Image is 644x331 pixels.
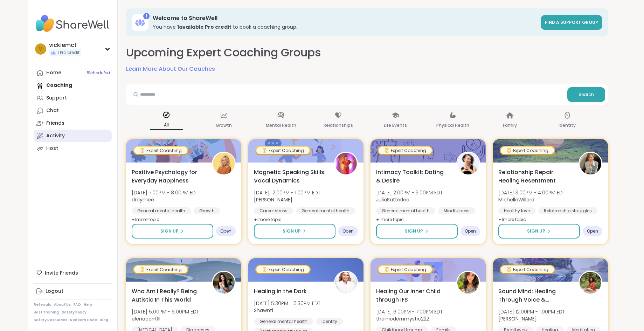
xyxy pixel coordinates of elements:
div: Healthy love [498,207,535,214]
div: vickiemct [49,41,81,49]
p: Life Events [384,121,407,130]
div: Identity [316,318,343,325]
span: Healing in the Dark [254,287,307,296]
span: Sound Mind: Healing Through Voice & Vibration [498,287,571,304]
b: MichelleWillard [498,196,534,203]
span: Who Am I Really? Being Autistic In This World [132,287,204,304]
div: Expert Coaching [256,266,310,273]
span: Open [342,228,354,234]
span: Open [220,228,231,234]
span: [DATE] 5:30PM - 6:30PM EDT [254,300,320,307]
a: FAQ [74,302,81,307]
button: Sign Up [498,224,580,239]
span: Magnetic Speaking Skills: Vocal Dynamics [254,168,326,185]
div: Expert Coaching [501,147,554,154]
a: Safety Resources [34,318,67,323]
div: Host [46,145,58,152]
a: About Us [54,302,71,307]
div: Career stress [254,207,293,214]
div: Support [46,95,67,102]
p: Physical Health [436,121,469,130]
div: Relationship struggles [538,207,597,214]
div: Expert Coaching [134,266,187,273]
img: JuliaSatterlee [457,153,479,174]
span: Find a support group [545,19,598,25]
a: Find a support group [541,15,602,30]
a: Safety Policy [62,310,86,315]
span: [DATE] 12:00PM - 1:00PM EDT [254,189,320,196]
p: Growth [216,121,232,130]
a: Activity [34,130,112,142]
button: Sign Up [254,224,335,239]
b: 1 available Pro credit [177,23,231,30]
img: Shawnti [335,272,357,294]
div: Growth [194,207,220,214]
span: Open [465,228,476,234]
div: 1 [143,13,150,19]
span: [DATE] 12:00PM - 1:00PM EDT [498,308,565,315]
div: Chat [46,107,59,114]
a: Host Training [34,310,59,315]
span: 1 Scheduled [86,70,110,76]
b: [PERSON_NAME] [254,196,292,203]
span: [DATE] 2:00PM - 3:00PM EDT [376,189,443,196]
button: Sign Up [376,224,458,239]
div: Expert Coaching [501,266,554,273]
img: Lisa_LaCroix [335,153,357,174]
button: Search [567,87,605,102]
b: JuliaSatterlee [376,196,409,203]
b: elenacarr0ll [132,315,160,322]
img: draymee [213,153,235,174]
span: Search [579,91,594,98]
span: Sign Up [527,228,545,234]
div: General mental health [296,207,355,214]
span: [DATE] 6:00PM - 7:00PM EDT [376,308,443,315]
span: Intimacy Toolkit: Dating & Desire [376,168,449,185]
b: [PERSON_NAME] [498,315,537,322]
p: Identity [559,121,576,130]
a: Support [34,92,112,104]
span: [DATE] 7:00PM - 8:00PM EDT [132,189,198,196]
div: General mental health [376,207,435,214]
b: themodernmystic222 [376,315,429,322]
div: Expert Coaching [379,147,432,154]
img: Joana_Ayala [580,272,601,294]
p: Family [503,121,517,130]
span: Positive Psychology for Everyday Happiness [132,168,204,185]
a: Help [84,302,92,307]
span: [DATE] 5:00PM - 6:00PM EDT [132,308,199,315]
div: Expert Coaching [256,147,310,154]
a: Referrals [34,302,51,307]
a: Redeem Code [70,318,97,323]
b: draymee [132,196,154,203]
span: Sign Up [405,228,423,234]
span: 1 Pro credit [57,50,79,56]
h3: Welcome to ShareWell [153,14,536,22]
h3: You have to book a coaching group. [153,23,536,30]
a: Home1Scheduled [34,67,112,79]
div: Friends [46,120,64,127]
a: Chat [34,104,112,117]
a: Friends [34,117,112,130]
h2: Upcoming Expert Coaching Groups [126,45,321,61]
span: v [39,44,42,54]
p: Mental Health [266,121,296,130]
a: Learn More About Our Coaches [126,65,215,73]
div: Activity [46,132,65,139]
div: Invite Friends [34,267,112,279]
span: Sign Up [283,228,301,234]
span: [DATE] 3:00PM - 4:00PM EDT [498,189,565,196]
span: Relationship Repair: Healing Resentment [498,168,571,185]
p: All [150,121,183,130]
div: Expert Coaching [134,147,187,154]
span: Open [587,228,598,234]
img: elenacarr0ll [213,272,235,294]
button: Sign Up [132,224,213,239]
a: Blog [100,318,108,323]
div: Home [46,69,61,76]
b: Shawnti [254,307,273,314]
div: General mental health [132,207,191,214]
span: Sign Up [160,228,179,234]
div: Expert Coaching [379,266,432,273]
img: ShareWell Nav Logo [34,11,112,36]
